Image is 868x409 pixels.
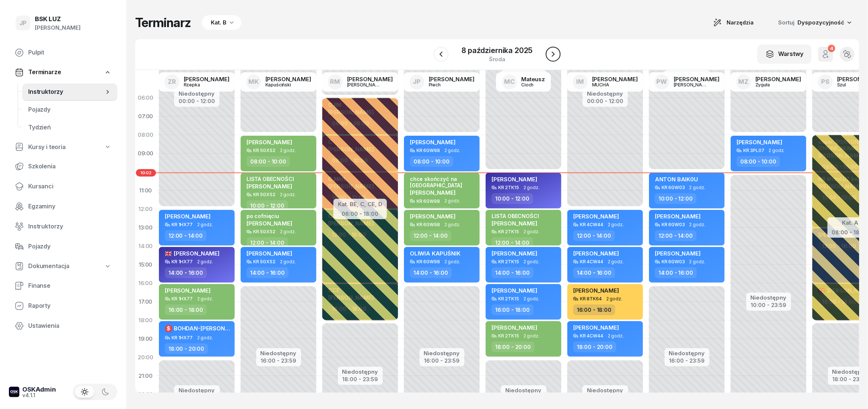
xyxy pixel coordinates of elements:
[22,393,56,398] div: v4.1.1
[28,87,104,97] span: Instruktorzy
[135,126,156,144] div: 08:00
[444,222,460,227] span: 2 godz.
[179,96,215,104] div: 00:00 - 12:00
[689,185,705,190] span: 2 godz.
[28,182,111,191] span: Kursanci
[211,18,226,27] div: Kat. B
[498,333,519,338] div: KR 2TK15
[587,96,623,104] div: 00:00 - 12:00
[707,15,760,30] button: Narzędzia
[587,387,624,393] div: Niedostępny
[338,199,382,217] button: Kat. BE, C, CE, D06:00 - 18:00
[135,367,156,385] div: 21:00
[730,72,807,92] a: MZ[PERSON_NAME]Zyguła
[247,250,292,257] span: [PERSON_NAME]
[756,82,791,87] div: Zyguła
[248,79,259,85] span: MK
[265,76,311,82] div: [PERSON_NAME]
[751,293,787,310] button: Niedostępny10:00 - 23:59
[28,48,111,57] span: Pulpit
[197,259,213,264] span: 2 godz.
[462,56,533,62] div: środa
[247,176,294,182] div: LISTA OBECNOŚCI
[523,229,539,234] span: 2 godz.
[492,237,533,248] div: 12:00 - 14:00
[737,156,780,167] div: 08:00 - 10:00
[322,72,399,92] a: RM[PERSON_NAME][PERSON_NAME]
[9,258,117,275] a: Dokumentacja
[498,185,519,190] div: KR 2TK15
[573,213,619,220] span: [PERSON_NAME]
[818,47,833,62] button: 4
[265,82,301,87] div: Kapuściński
[347,76,393,82] div: [PERSON_NAME]
[689,222,705,227] span: 2 godz.
[184,76,229,82] div: [PERSON_NAME]
[573,250,619,257] span: [PERSON_NAME]
[498,296,519,301] div: KR 2TK15
[28,202,111,211] span: Egzaminy
[28,142,66,152] span: Kursy i teoria
[573,287,619,294] span: [PERSON_NAME]
[28,281,111,291] span: Finanse
[280,229,296,234] span: 2 godz.
[167,326,170,331] span: $
[580,333,603,338] div: KR 4CW44
[135,311,156,330] div: 18:00
[521,76,545,82] div: Mateusz
[492,287,537,294] span: [PERSON_NAME]
[342,375,378,382] div: 18:00 - 23:59
[738,79,748,85] span: MZ
[656,79,667,85] span: PW
[247,267,288,278] div: 14:00 - 16:00
[587,91,623,96] div: Niedostępny
[756,76,801,82] div: [PERSON_NAME]
[197,335,213,340] span: 2 godz.
[135,274,156,293] div: 16:00
[606,296,622,301] span: 2 godz.
[689,259,705,264] span: 2 godz.
[649,72,725,92] a: PW[PERSON_NAME][PERSON_NAME]
[492,304,533,315] div: 16:00 - 18:00
[417,259,440,264] div: KR 6GW98
[247,139,292,146] span: [PERSON_NAME]
[410,189,456,196] span: [PERSON_NAME]
[573,342,616,352] div: 18:00 - 20:00
[261,350,297,356] div: Niedostępny
[662,185,685,190] div: KR 6GW03
[136,169,156,177] span: 10:02
[172,259,193,264] div: KR 1HX77
[778,18,796,27] span: Sortuj
[523,259,539,264] span: 2 godz.
[22,119,117,136] a: Tydzień
[28,162,111,171] span: Szkolenia
[592,76,638,82] div: [PERSON_NAME]
[573,267,615,278] div: 14:00 - 16:00
[410,230,451,241] div: 12:00 - 14:00
[172,335,193,340] div: KR 1HX77
[737,139,782,146] span: [PERSON_NAME]
[135,89,156,107] div: 06:00
[165,230,206,241] div: 12:00 - 14:00
[135,330,156,348] div: 19:00
[200,15,241,30] button: Kat. B
[587,89,623,106] button: Niedostępny00:00 - 12:00
[35,16,81,22] div: BSK LUZ
[135,163,156,181] div: 10:00
[444,148,460,153] span: 2 godz.
[797,19,844,26] span: Dyspozycyjność
[573,304,615,315] div: 16:00 - 18:00
[280,148,296,153] span: 2 godz.
[766,49,803,59] div: Warstwy
[429,76,474,82] div: [PERSON_NAME]
[662,259,685,264] div: KR 6GW03
[197,222,213,227] span: 2 godz.
[135,255,156,274] div: 15:00
[172,222,193,227] div: KR 1HX77
[9,178,117,195] a: Kursanci
[261,356,297,364] div: 16:00 - 23:59
[342,367,378,384] button: Niedostępny18:00 - 23:59
[580,296,602,301] div: KR 8TK64
[338,199,382,209] div: Kat. BE, C, CE, D
[179,387,215,393] div: Niedostępny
